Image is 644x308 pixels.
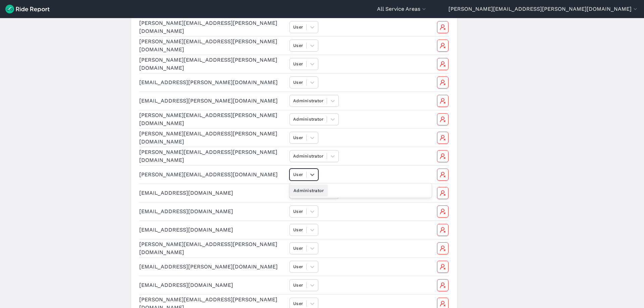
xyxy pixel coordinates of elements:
td: [EMAIL_ADDRESS][PERSON_NAME][DOMAIN_NAME] [139,91,287,110]
div: User [293,300,303,307]
td: [EMAIL_ADDRESS][PERSON_NAME][DOMAIN_NAME] [139,73,287,91]
td: [PERSON_NAME][EMAIL_ADDRESS][PERSON_NAME][DOMAIN_NAME] [139,36,287,55]
div: User [293,79,303,85]
td: [EMAIL_ADDRESS][DOMAIN_NAME] [139,276,287,294]
div: User [293,171,303,178]
div: Administrator [293,153,323,159]
div: User [293,208,303,214]
div: User [293,134,303,141]
td: [EMAIL_ADDRESS][DOMAIN_NAME] [139,221,287,239]
div: User [293,245,303,251]
td: [PERSON_NAME][EMAIL_ADDRESS][PERSON_NAME][DOMAIN_NAME] [139,110,287,128]
div: User [293,263,303,270]
button: All Service Areas [377,5,427,13]
td: [PERSON_NAME][EMAIL_ADDRESS][PERSON_NAME][DOMAIN_NAME] [139,55,287,73]
div: User [293,42,303,49]
button: [PERSON_NAME][EMAIL_ADDRESS][PERSON_NAME][DOMAIN_NAME] [448,5,639,13]
td: [PERSON_NAME][EMAIL_ADDRESS][PERSON_NAME][DOMAIN_NAME] [139,147,287,165]
td: [PERSON_NAME][EMAIL_ADDRESS][PERSON_NAME][DOMAIN_NAME] [139,239,287,257]
img: Ride Report [5,5,50,13]
div: Administrator [289,185,328,196]
div: User [293,282,303,288]
td: [EMAIL_ADDRESS][DOMAIN_NAME] [139,202,287,221]
td: [PERSON_NAME][EMAIL_ADDRESS][PERSON_NAME][DOMAIN_NAME] [139,18,287,36]
td: [EMAIL_ADDRESS][DOMAIN_NAME] [139,184,287,202]
div: User [293,227,303,233]
div: User [293,61,303,67]
td: [PERSON_NAME][EMAIL_ADDRESS][DOMAIN_NAME] [139,165,287,184]
td: [PERSON_NAME][EMAIL_ADDRESS][PERSON_NAME][DOMAIN_NAME] [139,128,287,147]
div: Administrator [293,98,323,104]
td: [EMAIL_ADDRESS][PERSON_NAME][DOMAIN_NAME] [139,257,287,276]
div: Administrator [293,116,323,122]
div: User [293,24,303,30]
